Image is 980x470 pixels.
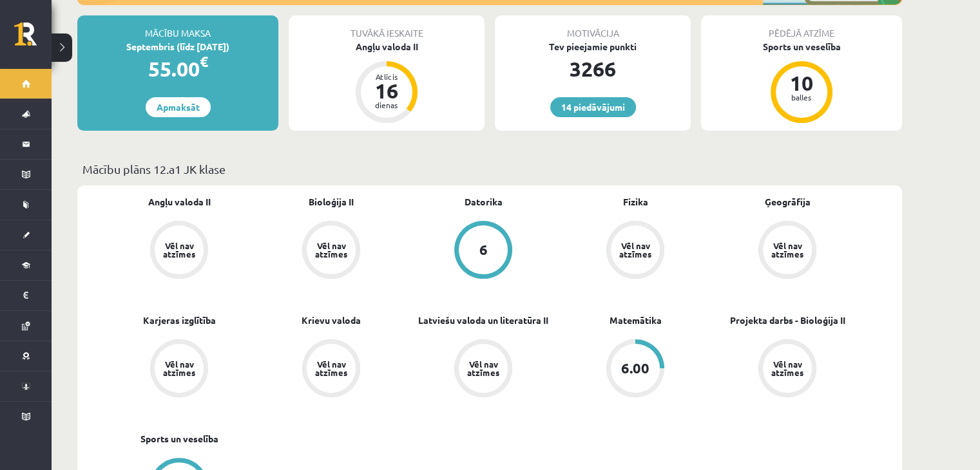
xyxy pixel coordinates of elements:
[495,53,691,84] div: 3266
[146,97,211,117] a: Apmaksāt
[782,93,821,101] div: balles
[479,243,488,257] div: 6
[289,15,485,40] div: Tuvākā ieskaite
[711,339,863,400] a: Vēl nav atzīmes
[621,361,649,375] div: 6.00
[711,221,863,281] a: Vēl nav atzīmes
[769,360,805,377] div: Vēl nav atzīmes
[289,40,485,53] div: Angļu valoda II
[103,221,255,281] a: Vēl nav atzīmes
[140,432,218,446] a: Sports un veselība
[701,15,902,40] div: Pēdējā atzīme
[77,15,278,40] div: Mācību maksa
[200,52,208,71] span: €
[289,40,485,125] a: Angļu valoda II Atlicis 16 dienas
[309,195,354,209] a: Bioloģija II
[161,241,197,258] div: Vēl nav atzīmes
[143,314,216,327] a: Karjeras izglītība
[769,241,805,258] div: Vēl nav atzīmes
[367,80,406,101] div: 16
[465,360,501,377] div: Vēl nav atzīmes
[77,53,278,84] div: 55.00
[255,339,407,400] a: Vēl nav atzīmes
[407,221,559,281] a: 6
[730,314,845,327] a: Projekta darbs - Bioloģija II
[495,40,691,53] div: Tev pieejamie punkti
[610,314,662,327] a: Matemātika
[313,241,349,258] div: Vēl nav atzīmes
[161,360,197,377] div: Vēl nav atzīmes
[701,40,902,53] div: Sports un veselība
[313,360,349,377] div: Vēl nav atzīmes
[418,314,548,327] a: Latviešu valoda un literatūra II
[367,101,406,109] div: dienas
[367,73,406,80] div: Atlicis
[701,40,902,125] a: Sports un veselība 10 balles
[77,40,278,53] div: Septembris (līdz [DATE])
[765,195,811,209] a: Ģeogrāfija
[465,195,503,209] a: Datorika
[550,97,636,117] a: 14 piedāvājumi
[148,195,211,209] a: Angļu valoda II
[407,339,559,400] a: Vēl nav atzīmes
[623,195,648,209] a: Fizika
[14,23,52,55] a: Rīgas 1. Tālmācības vidusskola
[82,160,897,178] p: Mācību plāns 12.a1 JK klase
[103,339,255,400] a: Vēl nav atzīmes
[559,221,711,281] a: Vēl nav atzīmes
[495,15,691,40] div: Motivācija
[617,241,653,258] div: Vēl nav atzīmes
[302,314,361,327] a: Krievu valoda
[559,339,711,400] a: 6.00
[255,221,407,281] a: Vēl nav atzīmes
[782,73,821,93] div: 10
